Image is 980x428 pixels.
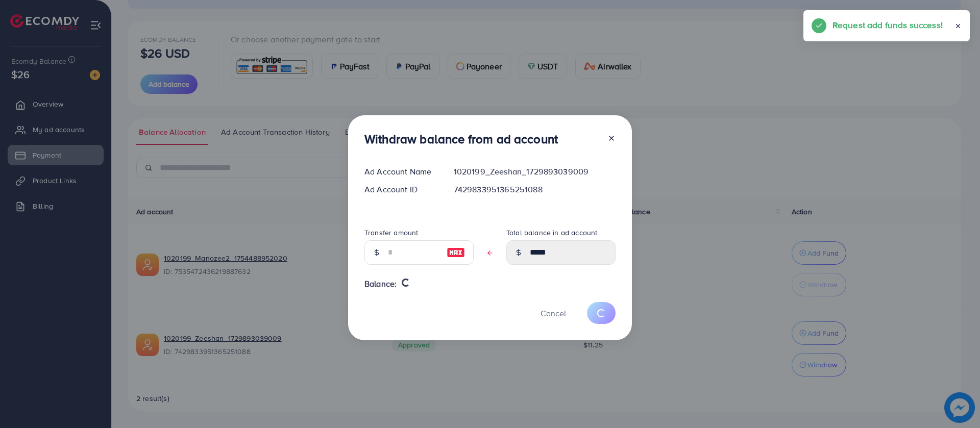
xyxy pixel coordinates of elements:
button: Cancel [528,302,579,324]
div: Ad Account ID [356,184,446,195]
span: Balance: [364,278,397,290]
div: 7429833951365251088 [446,184,624,195]
label: Total balance in ad account [506,228,597,238]
div: Ad Account Name [356,166,446,178]
span: Cancel [541,308,566,319]
h5: Request add funds success! [832,18,943,32]
div: 1020199_Zeeshan_1729893039009 [446,166,624,178]
img: image [447,246,465,259]
h3: Withdraw balance from ad account [364,132,558,146]
label: Transfer amount [364,228,418,238]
